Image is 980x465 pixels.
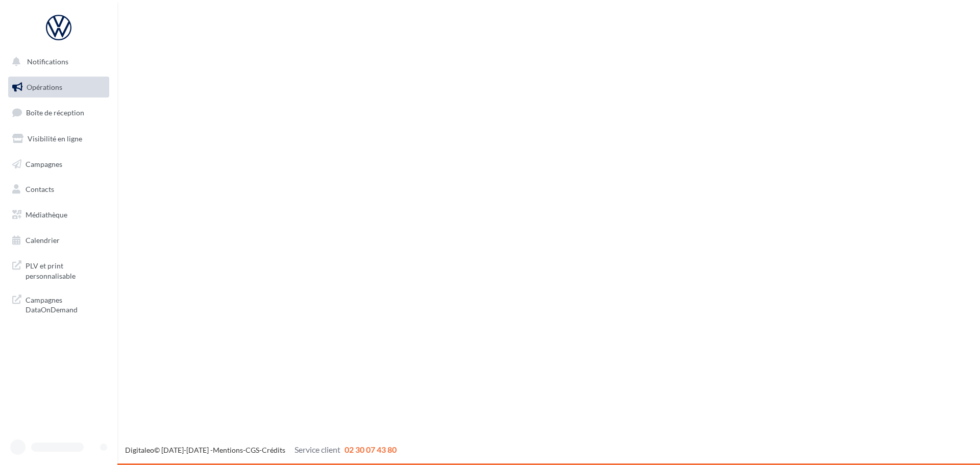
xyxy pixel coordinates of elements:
a: Calendrier [6,230,111,251]
a: Digitaleo [125,446,154,454]
span: Notifications [27,57,68,66]
a: Boîte de réception [6,102,111,124]
span: Opérations [27,83,62,91]
a: Médiathèque [6,204,111,226]
span: © [DATE]-[DATE] - - - [125,446,397,454]
span: Contacts [26,185,54,193]
span: Calendrier [26,236,60,244]
a: PLV et print personnalisable [6,255,111,285]
button: Notifications [6,51,107,72]
a: Opérations [6,77,111,98]
a: Contacts [6,179,111,200]
span: Visibilité en ligne [28,134,82,143]
a: Visibilité en ligne [6,128,111,150]
a: CGS [246,446,259,454]
a: Campagnes [6,154,111,175]
a: Campagnes DataOnDemand [6,289,111,319]
span: Boîte de réception [26,108,84,117]
span: Médiathèque [26,210,67,219]
span: 02 30 07 43 80 [345,445,397,454]
a: Crédits [262,446,285,454]
span: Campagnes DataOnDemand [26,293,105,315]
span: PLV et print personnalisable [26,259,105,281]
span: Campagnes [26,159,62,168]
a: Mentions [213,446,243,454]
span: Service client [295,445,340,454]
